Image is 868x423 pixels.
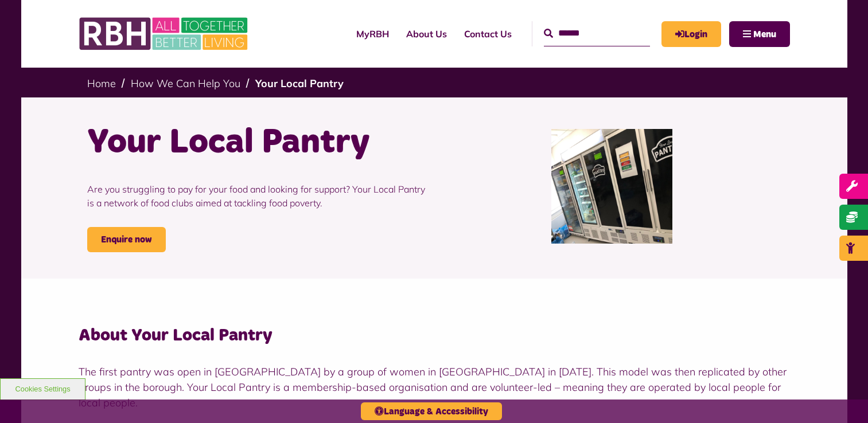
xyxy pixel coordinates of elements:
a: Enquire now [87,227,166,252]
a: About Us [398,18,456,49]
a: MyRBH [661,21,721,47]
img: RBH [79,11,251,56]
iframe: Netcall Web Assistant for live chat [816,371,868,423]
h1: Your Local Pantry [87,120,426,165]
h3: About Your Local Pantry [79,324,790,347]
a: Your Local Pantry [255,77,344,90]
a: Contact Us [456,18,520,49]
img: Pantry1 [551,129,673,244]
input: Search [544,21,650,46]
button: Navigation [729,21,790,47]
a: MyRBH [348,18,398,49]
p: Are you struggling to pay for your food and looking for support? Your Local Pantry is a network o... [87,165,426,227]
p: The first pantry was open in [GEOGRAPHIC_DATA] by a group of women in [GEOGRAPHIC_DATA] in [DATE]... [79,364,790,410]
a: Home [87,77,116,90]
a: How We Can Help You [131,77,240,90]
button: Language & Accessibility [361,402,502,420]
span: Menu [753,30,776,39]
